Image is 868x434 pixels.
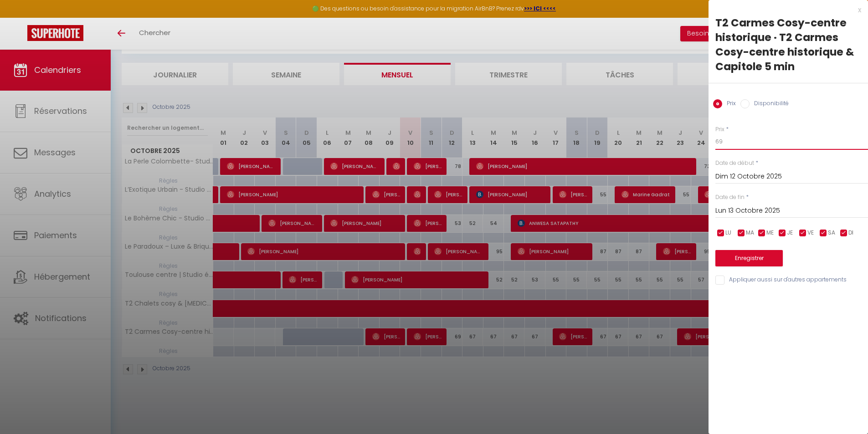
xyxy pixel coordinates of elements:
[807,229,814,237] span: VE
[722,99,736,109] label: Prix
[787,229,793,237] span: JE
[725,229,731,237] span: LU
[715,125,724,134] label: Prix
[766,229,774,237] span: ME
[750,99,789,109] label: Disponibilité
[828,229,835,237] span: SA
[715,250,783,266] button: Enregistrer
[848,229,853,237] span: DI
[709,5,861,15] div: x
[715,193,745,202] label: Date de fin
[746,229,754,237] span: MA
[715,159,754,168] label: Date de début
[715,15,861,74] div: T2 Carmes Cosy-centre historique · T2 Carmes Cosy-centre historique & Capitole 5 min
